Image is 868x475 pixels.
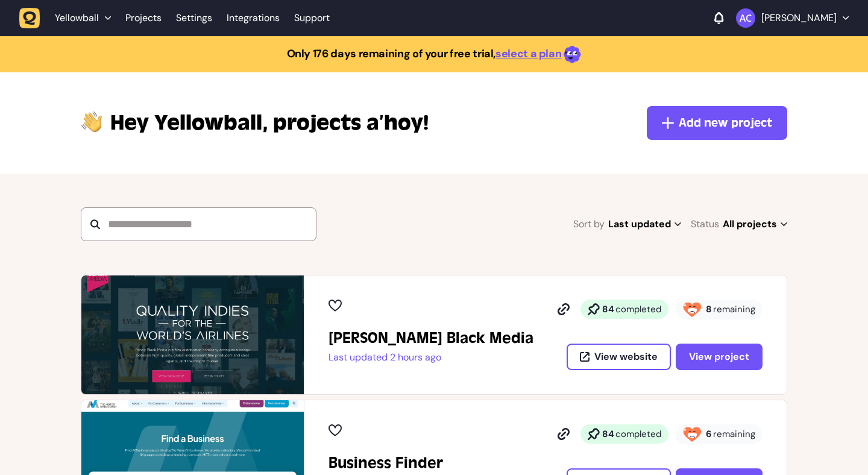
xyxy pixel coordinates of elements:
a: Integrations [227,7,280,29]
strong: 84 [602,428,614,440]
p: Last updated 2 hours ago [329,351,533,363]
a: Support [294,12,330,24]
button: View website [567,344,671,370]
img: emoji [564,46,581,63]
span: remaining [713,303,755,315]
button: Yellowball [19,7,118,29]
span: View website [594,352,658,362]
span: Add new project [679,115,772,131]
h2: Penny Black Media [329,329,533,348]
button: View project [676,344,763,370]
img: Ameet Chohan [736,8,755,28]
strong: 84 [602,303,614,315]
span: completed [615,303,661,315]
strong: 6 [706,428,712,440]
button: Add new project [647,106,787,140]
span: View project [689,350,749,363]
span: remaining [713,428,755,440]
p: projects a’hoy! [110,109,429,137]
img: Penny Black Media [81,275,304,394]
a: Projects [125,7,162,29]
p: [PERSON_NAME] [761,12,837,24]
span: All projects [723,216,787,233]
span: Yellowball [55,12,99,24]
span: Last updated [608,216,681,233]
span: completed [615,428,661,440]
span: Sort by [573,216,605,233]
span: Status [691,216,719,233]
strong: 8 [706,303,712,315]
button: [PERSON_NAME] [736,8,849,28]
a: Settings [176,7,212,29]
strong: Only 176 days remaining of your free trial, [287,46,496,61]
img: hi-hand [81,109,103,133]
span: Yellowball [110,109,268,137]
h2: Business Finder [329,453,443,473]
a: select a plan [495,46,561,61]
